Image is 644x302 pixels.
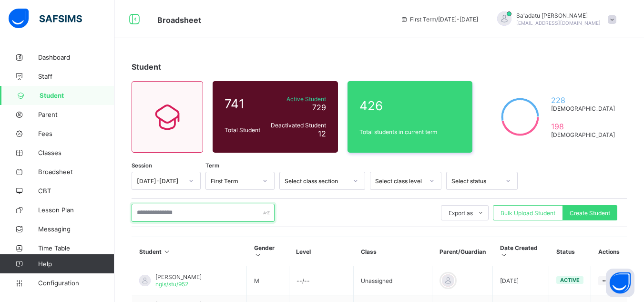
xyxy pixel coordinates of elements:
[38,187,114,195] span: CBT
[289,237,353,266] th: Level
[211,177,257,185] div: First Term
[137,177,183,185] div: [DATE]-[DATE]
[359,128,461,135] span: Total students in current term
[247,237,289,266] th: Gender
[38,168,114,176] span: Broadsheet
[38,130,114,137] span: Fees
[38,111,114,118] span: Parent
[205,162,219,169] span: Term
[38,279,114,287] span: Configuration
[225,96,264,111] span: 741
[269,122,326,129] span: Deactivated Student
[289,266,353,295] td: --/--
[549,237,591,266] th: Status
[318,129,326,138] span: 12
[38,206,114,214] span: Lesson Plan
[312,103,326,112] span: 729
[132,62,161,72] span: Student
[451,177,500,185] div: Select status
[560,277,580,283] span: active
[155,273,202,281] span: [PERSON_NAME]
[38,73,114,80] span: Staff
[132,237,247,266] th: Student
[500,251,508,259] i: Sort in Ascending Order
[493,237,549,266] th: Date Created
[163,248,171,255] i: Sort in Ascending Order
[222,124,266,136] div: Total Student
[155,281,188,288] span: ngis/stu/952
[449,209,473,217] span: Export as
[516,12,601,19] span: Sa'adatu [PERSON_NAME]
[551,95,615,105] span: 228
[285,177,348,185] div: Select class section
[38,244,114,252] span: Time Table
[254,251,262,259] i: Sort in Ascending Order
[551,105,615,112] span: [DEMOGRAPHIC_DATA]
[38,225,114,233] span: Messaging
[488,11,621,27] div: Sa'adatu Muhammed
[493,266,549,295] td: [DATE]
[432,237,493,266] th: Parent/Guardian
[606,269,634,297] button: Open asap
[359,98,461,113] span: 426
[591,237,627,266] th: Actions
[9,9,82,29] img: safsims
[269,95,326,103] span: Active Student
[157,15,201,25] span: Broadsheet
[354,266,432,295] td: Unassigned
[38,53,114,61] span: Dashboard
[38,149,114,156] span: Classes
[551,131,615,138] span: [DEMOGRAPHIC_DATA]
[516,20,601,26] span: [EMAIL_ADDRESS][DOMAIN_NAME]
[354,237,432,266] th: Class
[400,16,478,23] span: session/term information
[570,209,610,217] span: Create Student
[501,209,555,217] span: Bulk Upload Student
[38,260,114,268] span: Help
[132,162,152,169] span: Session
[247,266,289,295] td: M
[40,92,114,99] span: Student
[375,177,424,185] div: Select class level
[551,122,615,131] span: 198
